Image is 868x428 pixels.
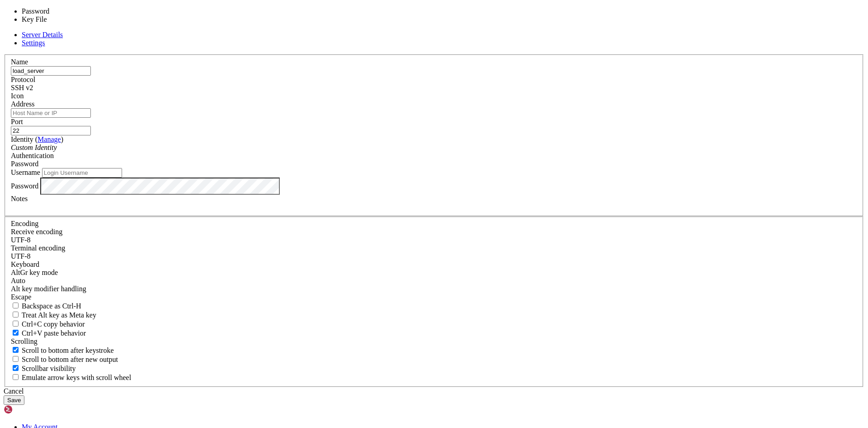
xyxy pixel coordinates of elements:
[11,346,114,354] label: Whether to scroll to the bottom on any keystroke.
[11,58,28,66] label: Name
[11,152,54,159] label: Authentication
[11,277,25,284] span: Auto
[22,31,63,38] a: Server Details
[11,236,31,244] span: UTF-8
[11,285,86,293] label: Controls how the Alt key is handled. Escape: Send an ESC prefix. 8-Bit: Add 128 to the typed char...
[13,312,19,317] input: Treat Alt key as Meta key
[11,144,57,151] i: Custom Identity
[13,347,19,353] input: Scroll to bottom after keystroke
[22,320,85,328] span: Ctrl+C copy behavior
[11,244,65,252] label: The default terminal encoding. ISO-2022 enables character map translations (like graphics maps). ...
[11,374,131,381] label: When using the alternative screen buffer, and DECCKM (Application Cursor Keys) is active, mouse w...
[22,374,131,381] span: Emulate arrow keys with scroll wheel
[11,293,31,301] span: Escape
[11,76,35,83] label: Protocol
[11,260,39,268] label: Keyboard
[11,108,91,118] input: Host Name or IP
[22,39,45,47] a: Settings
[11,135,63,143] label: Identity
[22,356,118,363] span: Scroll to bottom after new output
[11,365,76,372] label: The vertical scrollbar mode.
[22,7,97,15] li: Password
[4,395,24,405] button: Save
[22,329,86,337] span: Ctrl+V paste behavior
[11,311,96,319] label: Whether the Alt key acts as a Meta key or as a distinct Alt key.
[11,84,857,92] div: SSH v2
[22,346,114,354] span: Scroll to bottom after keystroke
[13,330,19,336] input: Ctrl+V paste behavior
[13,303,19,308] input: Backspace as Ctrl-H
[22,15,97,24] li: Key File
[11,277,857,285] div: Auto
[11,252,31,260] span: UTF-8
[11,195,28,202] label: Notes
[11,337,38,345] label: Scrolling
[11,269,58,276] label: Set the expected encoding for data received from the host. If the encodings do not match, visual ...
[11,100,34,108] label: Address
[11,118,23,125] label: Port
[11,126,91,135] input: Port Number
[11,66,91,76] input: Server Name
[13,365,19,371] input: Scrollbar visibility
[11,160,38,168] span: Password
[11,329,86,337] label: Ctrl+V pastes if true, sends ^V to host if false. Ctrl+Shift+V sends ^V to host if true, pastes i...
[38,135,61,143] a: Manage
[11,356,118,363] label: Scroll to bottom after new output.
[4,405,56,414] img: Shellngn
[11,160,857,168] div: Password
[11,320,85,328] label: Ctrl-C copies if true, send ^C to host if false. Ctrl-Shift-C sends ^C to host if true, copies if...
[13,374,19,380] input: Emulate arrow keys with scroll wheel
[13,321,19,327] input: Ctrl+C copy behavior
[11,252,857,260] div: UTF-8
[11,220,38,227] label: Encoding
[11,293,857,301] div: Escape
[4,387,864,395] div: Cancel
[11,168,40,176] label: Username
[11,92,24,100] label: Icon
[11,236,857,244] div: UTF-8
[11,228,62,236] label: Set the expected encoding for data received from the host. If the encodings do not match, visual ...
[22,311,96,319] span: Treat Alt key as Meta key
[22,365,76,372] span: Scrollbar visibility
[11,84,33,91] span: SSH v2
[11,302,81,310] label: If true, the backspace should send BS ('\x08', aka ^H). Otherwise the backspace key should send '...
[35,135,63,143] span: ( )
[42,168,122,178] input: Login Username
[11,182,38,189] label: Password
[22,302,81,310] span: Backspace as Ctrl-H
[11,144,857,152] div: Custom Identity
[13,356,19,362] input: Scroll to bottom after new output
